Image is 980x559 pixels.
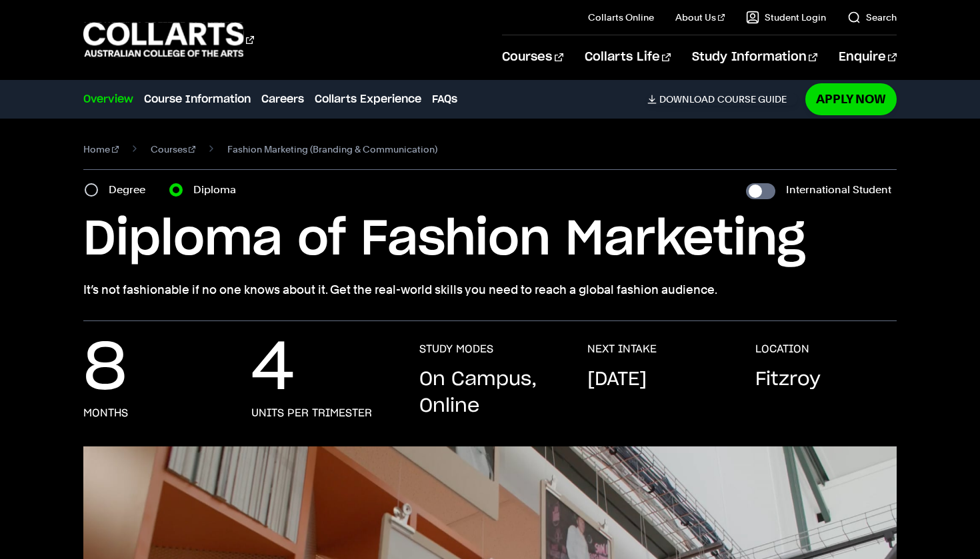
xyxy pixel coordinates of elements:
a: Courses [502,35,563,79]
span: Download [659,93,715,105]
a: Courses [151,140,196,159]
a: Collarts Online [588,11,654,24]
h3: months [83,406,128,420]
p: 8 [83,342,127,396]
a: Collarts Experience [315,91,421,107]
a: Home [83,140,119,159]
p: 4 [251,342,295,396]
label: International Student [786,181,891,199]
a: Student Login [746,11,826,24]
p: On Campus, Online [419,366,561,420]
a: FAQs [432,91,457,107]
p: Fitzroy [755,366,821,393]
span: Fashion Marketing (Branding & Communication) [227,140,437,159]
a: Collarts Life [585,35,671,79]
h3: STUDY MODES [419,342,493,356]
h1: Diploma of Fashion Marketing [83,210,897,270]
a: Careers [261,91,304,107]
p: It’s not fashionable if no one knows about it. Get the real-world skills you need to reach a glob... [83,280,897,299]
label: Diploma [193,181,244,199]
p: [DATE] [587,366,647,393]
h3: units per trimester [251,406,372,420]
a: Search [847,11,897,24]
h3: NEXT INTAKE [587,342,657,356]
a: DownloadCourse Guide [647,93,797,105]
div: Go to homepage [83,21,254,59]
a: Study Information [692,35,817,79]
a: Enquire [839,35,897,79]
label: Degree [109,181,153,199]
a: Overview [83,91,133,107]
a: Apply Now [805,83,897,115]
h3: LOCATION [755,342,809,356]
a: Course Information [144,91,251,107]
a: About Us [675,11,725,24]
